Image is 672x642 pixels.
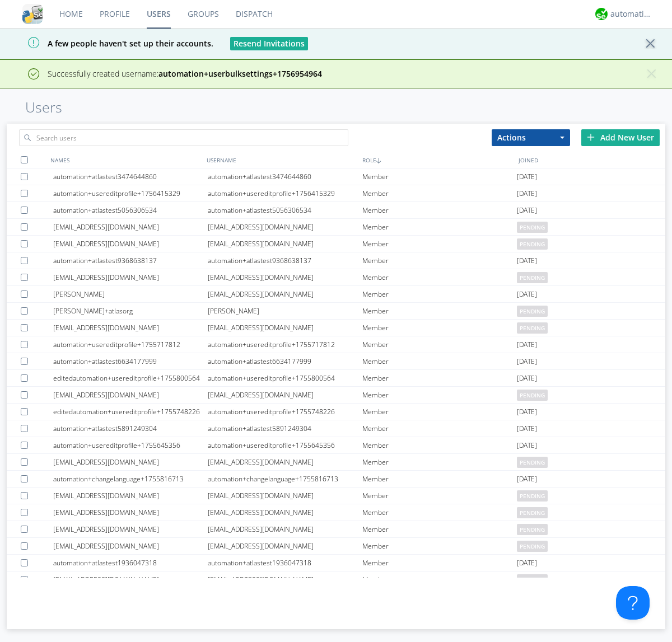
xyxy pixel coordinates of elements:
[208,555,362,571] div: automation+atlastest1936047318
[7,202,665,219] a: automation+atlastest5056306534automation+atlastest5056306534Member[DATE]
[208,404,362,420] div: automation+usereditprofile+1755748226
[7,437,665,454] a: automation+usereditprofile+1755645356automation+usereditprofile+1755645356Member[DATE]
[53,252,208,269] div: automation+atlastest9368638137
[208,168,362,185] div: automation+atlastest3474644860
[208,454,362,470] div: [EMAIL_ADDRESS][DOMAIN_NAME]
[362,219,517,235] div: Member
[7,168,665,185] a: automation+atlastest3474644860automation+atlastest3474644860Member[DATE]
[53,387,208,403] div: [EMAIL_ADDRESS][DOMAIN_NAME]
[517,490,548,502] span: pending
[53,370,208,386] div: editedautomation+usereditprofile+1755800564
[53,353,208,369] div: automation+atlastest6634177999
[517,555,537,571] span: [DATE]
[492,129,570,146] button: Actions
[7,420,665,437] a: automation+atlastest5891249304automation+atlastest5891249304Member[DATE]
[22,4,43,24] img: cddb5a64eb264b2086981ab96f4c1ba7
[53,185,208,201] div: automation+usereditprofile+1756415329
[362,387,517,403] div: Member
[362,404,517,420] div: Member
[362,571,517,588] div: Member
[362,303,517,319] div: Member
[7,555,665,571] a: automation+atlastest1936047318automation+atlastest1936047318Member[DATE]
[208,336,362,353] div: automation+usereditprofile+1755717812
[208,471,362,487] div: automation+changelanguage+1755816713
[362,336,517,353] div: Member
[610,8,652,20] div: automation+atlas
[517,390,548,401] span: pending
[362,437,517,453] div: Member
[7,471,665,488] a: automation+changelanguage+1755816713automation+changelanguage+1755816713Member[DATE]
[362,471,517,487] div: Member
[7,387,665,404] a: [EMAIL_ADDRESS][DOMAIN_NAME][EMAIL_ADDRESS][DOMAIN_NAME]Memberpending
[517,322,548,334] span: pending
[362,488,517,504] div: Member
[208,504,362,521] div: [EMAIL_ADDRESS][DOMAIN_NAME]
[208,219,362,235] div: [EMAIL_ADDRESS][DOMAIN_NAME]
[53,521,208,537] div: [EMAIL_ADDRESS][DOMAIN_NAME]
[517,420,537,437] span: [DATE]
[53,202,208,218] div: automation+atlastest5056306534
[53,555,208,571] div: automation+atlastest1936047318
[208,370,362,386] div: automation+usereditprofile+1755800564
[517,471,537,488] span: [DATE]
[362,353,517,369] div: Member
[7,269,665,286] a: [EMAIL_ADDRESS][DOMAIN_NAME][EMAIL_ADDRESS][DOMAIN_NAME]Memberpending
[362,454,517,470] div: Member
[208,320,362,336] div: [EMAIL_ADDRESS][DOMAIN_NAME]
[208,521,362,537] div: [EMAIL_ADDRESS][DOMAIN_NAME]
[7,336,665,353] a: automation+usereditprofile+1755717812automation+usereditprofile+1755717812Member[DATE]
[362,320,517,336] div: Member
[7,286,665,303] a: [PERSON_NAME][EMAIL_ADDRESS][DOMAIN_NAME]Member[DATE]
[616,586,650,620] iframe: Toggle Customer Support
[208,353,362,369] div: automation+atlastest6634177999
[362,521,517,537] div: Member
[516,152,672,168] div: JOINED
[48,152,204,168] div: NAMES
[7,454,665,471] a: [EMAIL_ADDRESS][DOMAIN_NAME][EMAIL_ADDRESS][DOMAIN_NAME]Memberpending
[7,404,665,420] a: editedautomation+usereditprofile+1755748226automation+usereditprofile+1755748226Member[DATE]
[362,168,517,185] div: Member
[517,286,537,303] span: [DATE]
[517,370,537,387] span: [DATE]
[158,68,322,79] strong: automation+userbulksettings+1756954964
[208,571,362,588] div: [EMAIL_ADDRESS][DOMAIN_NAME]
[208,303,362,319] div: [PERSON_NAME]
[53,269,208,285] div: [EMAIL_ADDRESS][DOMAIN_NAME]
[7,488,665,504] a: [EMAIL_ADDRESS][DOMAIN_NAME][EMAIL_ADDRESS][DOMAIN_NAME]Memberpending
[208,236,362,252] div: [EMAIL_ADDRESS][DOMAIN_NAME]
[517,353,537,370] span: [DATE]
[7,370,665,387] a: editedautomation+usereditprofile+1755800564automation+usereditprofile+1755800564Member[DATE]
[362,202,517,218] div: Member
[362,252,517,269] div: Member
[53,320,208,336] div: [EMAIL_ADDRESS][DOMAIN_NAME]
[362,185,517,201] div: Member
[7,504,665,521] a: [EMAIL_ADDRESS][DOMAIN_NAME][EMAIL_ADDRESS][DOMAIN_NAME]Memberpending
[517,524,548,535] span: pending
[362,236,517,252] div: Member
[53,504,208,521] div: [EMAIL_ADDRESS][DOMAIN_NAME]
[208,387,362,403] div: [EMAIL_ADDRESS][DOMAIN_NAME]
[587,133,595,141] img: plus.svg
[517,168,537,185] span: [DATE]
[53,286,208,302] div: [PERSON_NAME]
[581,129,660,146] div: Add New User
[360,152,516,168] div: ROLE
[7,353,665,370] a: automation+atlastest6634177999automation+atlastest6634177999Member[DATE]
[517,574,548,585] span: pending
[517,541,548,552] span: pending
[19,129,348,146] input: Search users
[48,68,322,79] span: Successfully created username:
[53,420,208,437] div: automation+atlastest5891249304
[517,238,548,250] span: pending
[517,185,537,202] span: [DATE]
[53,571,208,588] div: [EMAIL_ADDRESS][DOMAIN_NAME]
[362,269,517,285] div: Member
[53,168,208,185] div: automation+atlastest3474644860
[362,538,517,554] div: Member
[7,303,665,320] a: [PERSON_NAME]+atlasorg[PERSON_NAME]Memberpending
[362,286,517,302] div: Member
[208,269,362,285] div: [EMAIL_ADDRESS][DOMAIN_NAME]
[7,219,665,236] a: [EMAIL_ADDRESS][DOMAIN_NAME][EMAIL_ADDRESS][DOMAIN_NAME]Memberpending
[362,555,517,571] div: Member
[362,420,517,437] div: Member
